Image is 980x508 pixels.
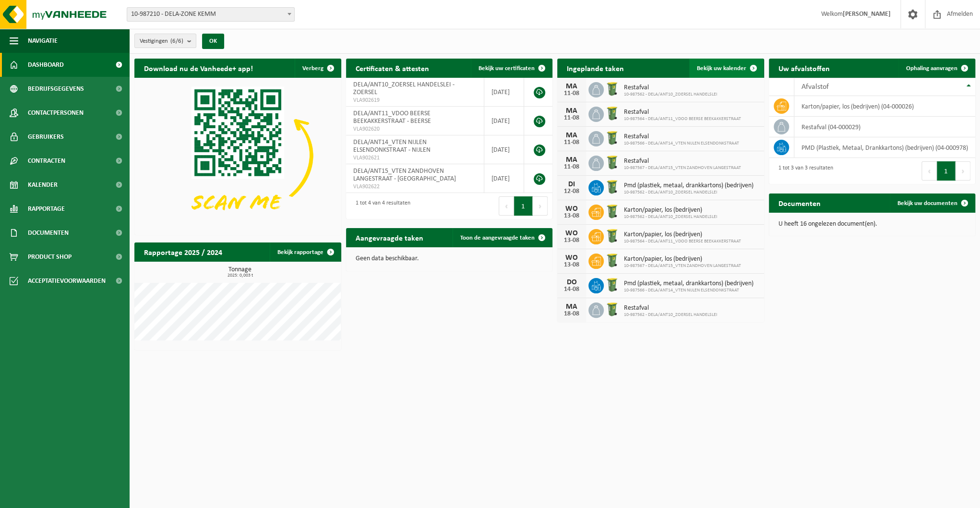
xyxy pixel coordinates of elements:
[134,242,232,261] h2: Rapportage 2025 / 2024
[562,115,581,121] div: 11-08
[906,65,957,72] span: Ophaling aanvragen
[562,90,581,97] div: 11-08
[353,139,430,154] span: DELA/ANT14_VTEN NIJLEN ELSENDONKSTRAAT - NIJLEN
[689,59,763,78] a: Bekijk uw kalender
[624,214,717,220] span: 10-987562 - DELA/ANT10_ZOERSEL HANDELSLEI
[270,242,340,262] a: Bekijk rapportage
[353,110,431,125] span: DELA/ANT11_VDOO BEERSE BEEKAKKERSTRAAT - BEERSE
[460,235,535,241] span: Toon de aangevraagde taken
[514,196,533,216] button: 1
[624,109,741,116] span: Restafval
[562,254,581,262] div: WO
[624,133,739,141] span: Restafval
[295,59,340,78] button: Verberg
[140,34,183,48] span: Vestigingen
[604,154,620,170] img: WB-0240-HPE-GN-50
[562,237,581,244] div: 13-08
[28,53,64,77] span: Dashboard
[604,105,620,121] img: WB-0240-HPE-GN-50
[624,206,717,214] span: Karton/papier, los (bedrijven)
[562,83,581,90] div: MA
[471,59,551,78] a: Bekijk uw certificaten
[127,8,294,21] span: 10-987210 - DELA-ZONE KEMM
[28,77,84,101] span: Bedrijfsgegevens
[533,196,548,216] button: Next
[484,135,524,164] td: [DATE]
[624,280,753,288] span: Pmd (plastiek, metaal, drankkartons) (bedrijven)
[937,161,956,181] button: 1
[774,160,833,181] div: 1 tot 3 van 3 resultaten
[624,263,741,269] span: 10-987567 - DELA/ANT15_VTEN ZANDHOVEN LANGESTRAAT
[562,164,581,170] div: 11-08
[28,29,58,53] span: Navigatie
[28,149,65,173] span: Contracten
[801,83,829,91] span: Afvalstof
[624,312,717,318] span: 10-987562 - DELA/ANT10_ZOERSEL HANDELSLEI
[562,213,581,219] div: 13-08
[351,195,410,217] div: 1 tot 4 van 4 resultaten
[562,262,581,268] div: 13-08
[28,221,69,245] span: Documenten
[562,311,581,317] div: 18-08
[484,107,524,135] td: [DATE]
[484,164,524,193] td: [DATE]
[794,96,976,117] td: karton/papier, los (bedrijven) (04-000026)
[139,266,341,278] h3: Tonnage
[794,137,976,158] td: PMD (Plastiek, Metaal, Drankkartons) (bedrijven) (04-000978)
[624,116,741,122] span: 10-987564 - DELA/ANT11_VDOO BEERSE BEEKAKKERSTRAAT
[353,183,477,191] span: VLA902622
[134,78,341,233] img: Download de VHEPlus App
[134,59,263,77] h2: Download nu de Vanheede+ app!
[604,252,620,268] img: WB-0240-HPE-GN-50
[346,228,433,247] h2: Aangevraagde taken
[353,97,477,104] span: VLA902619
[697,65,746,72] span: Bekijk uw kalender
[562,303,581,311] div: MA
[624,92,717,97] span: 10-987562 - DELA/ANT10_ZOERSEL HANDELSLEI
[843,11,891,18] strong: [PERSON_NAME]
[890,194,974,213] a: Bekijk uw documenten
[127,7,295,22] span: 10-987210 - DELA-ZONE KEMM
[624,231,741,239] span: Karton/papier, los (bedrijven)
[562,156,581,164] div: MA
[624,190,753,195] span: 10-987562 - DELA/ANT10_ZOERSEL HANDELSLEI
[557,59,633,77] h2: Ingeplande taken
[353,154,477,162] span: VLA902621
[624,239,741,244] span: 10-987564 - DELA/ANT11_VDOO BEERSE BEEKAKKERSTRAAT
[346,59,439,77] h2: Certificaten & attesten
[302,65,323,72] span: Verberg
[769,194,830,212] h2: Documenten
[604,301,620,317] img: WB-0240-HPE-GN-50
[562,181,581,188] div: DI
[562,230,581,237] div: WO
[28,101,84,125] span: Contactpersonen
[28,125,64,149] span: Gebruikers
[353,125,477,133] span: VLA902620
[624,157,741,165] span: Restafval
[898,59,974,78] a: Ophaling aanvragen
[921,161,937,181] button: Previous
[499,196,514,216] button: Previous
[139,273,341,278] span: 2025: 0,003 t
[484,78,524,107] td: [DATE]
[604,203,620,219] img: WB-0240-HPE-GN-50
[28,173,58,197] span: Kalender
[562,188,581,195] div: 12-08
[624,304,717,312] span: Restafval
[562,139,581,146] div: 11-08
[353,81,454,96] span: DELA/ANT10_ZOERSEL HANDELSLEI - ZOERSEL
[604,228,620,244] img: WB-0240-HPE-GN-50
[356,255,543,262] p: Geen data beschikbaar.
[897,200,957,206] span: Bekijk uw documenten
[562,107,581,115] div: MA
[794,117,976,137] td: restafval (04-000029)
[453,228,551,247] a: Toon de aangevraagde taken
[562,205,581,213] div: WO
[478,65,535,72] span: Bekijk uw certificaten
[624,141,739,146] span: 10-987566 - DELA/ANT14_VTEN NIJLEN ELSENDONKSTRAAT
[353,168,456,182] span: DELA/ANT15_VTEN ZANDHOVEN LANGESTRAAT - [GEOGRAPHIC_DATA]
[28,245,72,269] span: Product Shop
[562,286,581,293] div: 14-08
[956,161,970,181] button: Next
[202,34,224,49] button: OK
